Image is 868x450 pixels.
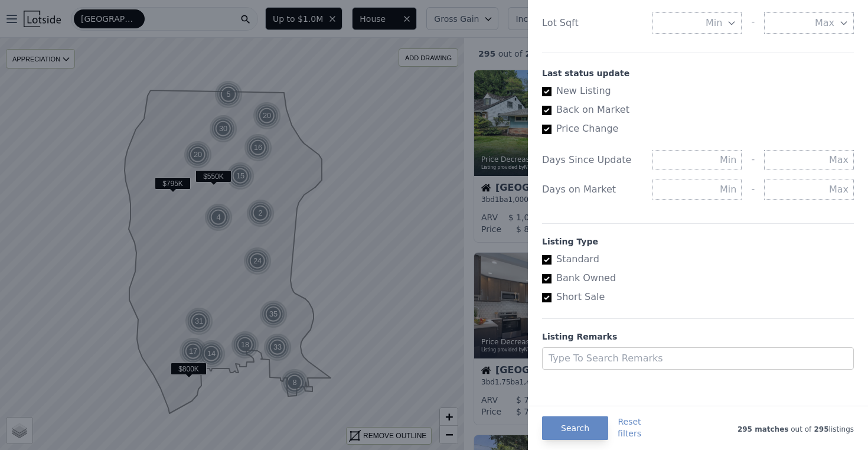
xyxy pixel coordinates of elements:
[652,12,742,34] button: Min
[652,150,742,170] input: Min
[542,416,608,440] button: Search
[542,236,854,247] div: Listing Type
[542,252,844,266] label: Standard
[751,150,755,170] div: -
[542,271,844,285] label: Bank Owned
[764,150,854,170] input: Max
[641,422,854,434] div: out of listings
[751,12,755,34] div: -
[542,84,844,98] label: New Listing
[764,12,854,34] button: Max
[542,106,552,115] input: Back on Market
[811,425,828,433] span: 295
[764,180,854,200] input: Max
[542,87,552,96] input: New Listing
[706,16,722,30] span: Min
[542,153,643,167] div: Days Since Update
[652,180,742,200] input: Min
[542,274,552,283] input: Bank Owned
[542,182,643,197] div: Days on Market
[542,290,844,304] label: Short Sale
[738,425,789,433] span: 295 matches
[542,125,552,134] input: Price Change
[618,416,641,439] button: Resetfilters
[542,122,844,136] label: Price Change
[542,331,854,343] div: Listing Remarks
[815,16,834,30] span: Max
[542,255,552,265] input: Standard
[542,103,844,117] label: Back on Market
[542,16,643,30] div: Lot Sqft
[542,293,552,302] input: Short Sale
[542,67,854,79] div: Last status update
[751,180,755,200] div: -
